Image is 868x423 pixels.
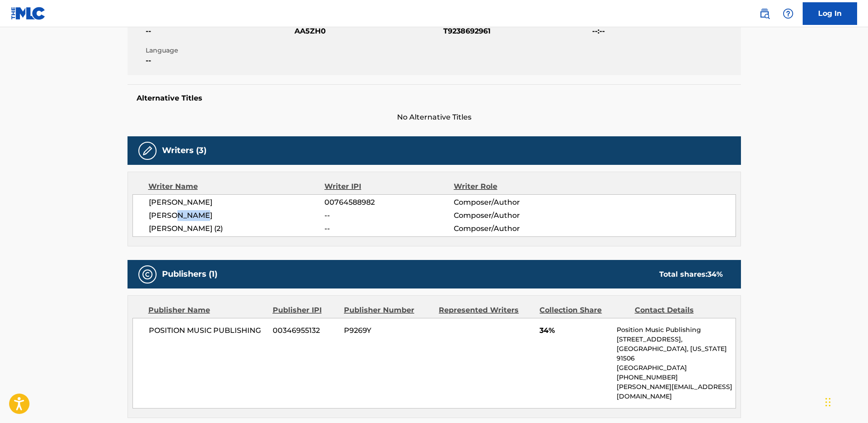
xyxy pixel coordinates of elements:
[344,305,432,316] div: Publisher Number
[148,305,266,316] div: Publisher Name
[617,325,735,335] p: Position Music Publishing
[779,5,797,23] div: Help
[823,380,868,423] iframe: Chat Widget
[146,46,292,55] span: Language
[454,197,571,208] span: Composer/Author
[128,112,741,123] span: No Alternative Titles
[707,270,723,279] span: 34 %
[273,325,337,336] span: 00346955132
[454,181,571,192] div: Writer Role
[11,7,46,20] img: MLC Logo
[617,382,735,401] p: [PERSON_NAME][EMAIL_ADDRESS][DOMAIN_NAME]
[539,305,628,316] div: Collection Share
[617,373,735,382] p: [PHONE_NUMBER]
[439,305,533,316] div: Represented Writers
[148,181,325,192] div: Writer Name
[324,181,454,192] div: Writer IPI
[149,210,325,221] span: [PERSON_NAME]
[149,197,325,208] span: [PERSON_NAME]
[146,26,292,37] span: --
[162,269,217,279] h5: Publishers (1)
[142,145,153,156] img: Writers
[324,223,453,234] span: --
[344,325,432,336] span: P9269Y
[454,210,571,221] span: Composer/Author
[273,305,337,316] div: Publisher IPI
[146,55,292,66] span: --
[142,269,153,280] img: Publishers
[825,389,831,416] div: Drag
[635,305,723,316] div: Contact Details
[755,5,774,23] a: Public Search
[149,325,266,336] span: POSITION MUSIC PUBLISHING
[324,210,453,221] span: --
[324,197,453,208] span: 00764588982
[617,363,735,373] p: [GEOGRAPHIC_DATA]
[803,2,857,25] a: Log In
[443,26,590,37] span: T9238692961
[149,223,325,234] span: [PERSON_NAME] (2)
[592,26,739,37] span: --:--
[162,145,206,156] h5: Writers (3)
[659,269,723,280] div: Total shares:
[783,8,794,19] img: help
[539,325,610,336] span: 34%
[454,223,571,234] span: Composer/Author
[617,344,735,363] p: [GEOGRAPHIC_DATA], [US_STATE] 91506
[759,8,770,19] img: search
[617,335,735,344] p: [STREET_ADDRESS],
[294,26,441,37] span: AA5ZH0
[137,94,732,103] h5: Alternative Titles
